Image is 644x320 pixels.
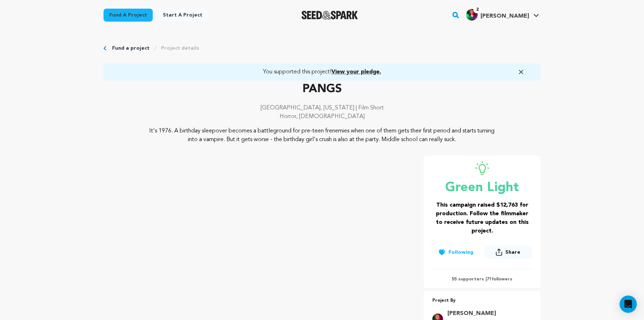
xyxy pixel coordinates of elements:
[432,276,532,282] p: 55 supporters | followers
[103,81,540,98] p: PANGS
[147,127,497,144] p: It's 1976. A birthday sleepover becomes a battleground for pre-teen frenemies when one of them ge...
[103,104,540,112] p: [GEOGRAPHIC_DATA], [US_STATE] | Film Short
[432,297,532,305] p: Project By
[620,296,637,313] div: Open Intercom Messenger
[331,69,381,75] span: View your pledge.
[447,309,528,318] a: Goto Jess McLaughlin profile
[432,201,532,235] h3: This campaign raised $12,763 for production. Follow the filmmaker to receive future updates on th...
[465,8,540,23] span: Jess M.'s Profile
[157,9,208,22] a: Start a project
[473,6,482,13] span: 2
[112,68,532,76] a: You supported this project!View your pledge.
[432,246,479,259] button: Following
[432,181,532,195] p: Green Light
[465,8,540,21] a: Jess M.'s Profile
[466,9,478,21] img: 2faacbacdb33aec5.jpg
[480,13,529,19] span: [PERSON_NAME]
[505,249,520,256] span: Share
[112,45,149,52] a: Fund a project
[103,45,540,52] div: Breadcrumb
[484,245,532,259] button: Share
[466,9,529,21] div: Jess M.'s Profile
[302,11,358,19] img: Seed&Spark Logo Dark Mode
[487,277,492,281] span: 71
[161,45,199,52] a: Project details
[302,11,358,19] a: Seed&Spark Homepage
[484,245,532,262] span: Share
[103,9,153,22] a: Fund a project
[103,112,540,121] p: Horror, [DEMOGRAPHIC_DATA]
